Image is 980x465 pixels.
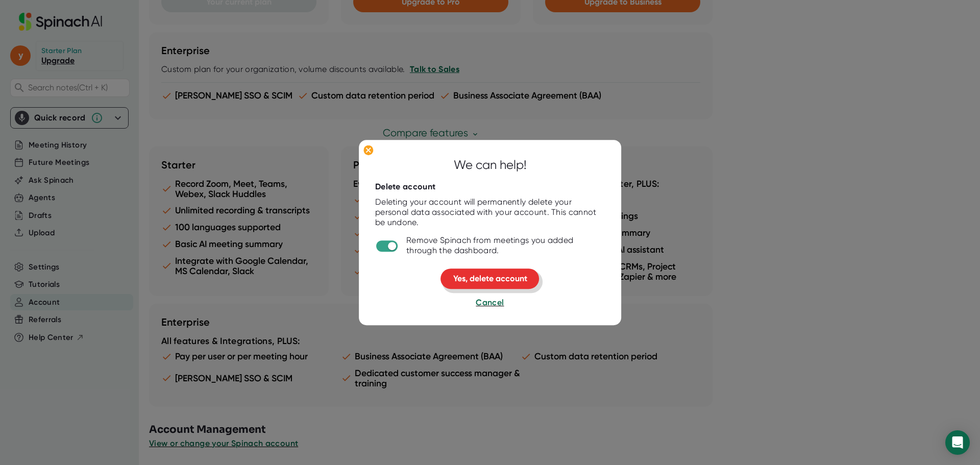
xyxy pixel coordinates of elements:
[454,156,527,175] div: We can help!
[406,236,605,256] div: Remove Spinach from meetings you added through the dashboard.
[441,269,540,289] button: Yes, delete account
[945,430,970,455] div: Open Intercom Messenger
[476,298,504,308] span: Cancel
[375,182,435,192] div: Delete account
[375,198,605,228] div: Deleting your account will permanently delete your personal data associated with your account. Th...
[476,297,504,309] button: Cancel
[453,274,527,284] span: Yes, delete account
